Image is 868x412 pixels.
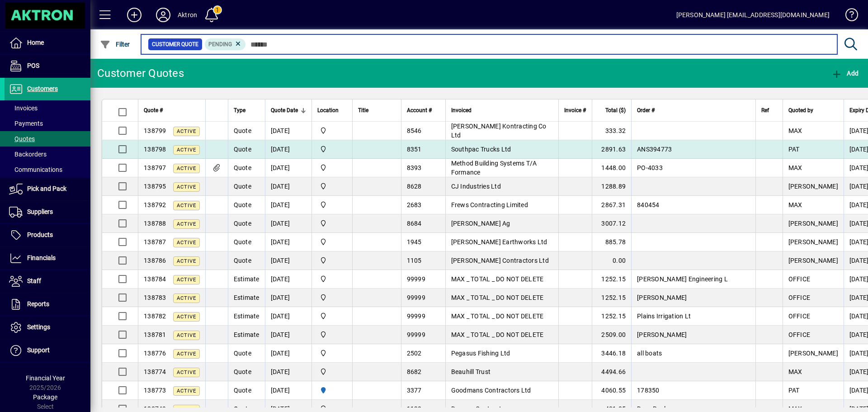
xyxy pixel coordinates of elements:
td: 3007.12 [592,214,631,233]
div: Invoiced [451,105,553,115]
span: Pick and Pack [27,185,66,192]
span: 99999 [407,294,425,301]
td: [DATE] [265,289,311,307]
button: Filter [98,36,132,52]
span: 8351 [407,146,422,153]
div: [PERSON_NAME] [EMAIL_ADDRESS][DOMAIN_NAME] [676,8,830,22]
span: Customers [27,85,58,92]
span: Quote [234,164,251,171]
span: Central [317,330,347,340]
span: Home [27,39,44,46]
span: Central [317,274,347,284]
span: Account # [407,105,432,115]
span: Ref [761,105,769,115]
span: Products [27,231,53,238]
span: Active [177,184,196,190]
span: 8682 [407,368,422,375]
span: 2502 [407,350,422,357]
td: 1288.89 [592,177,631,196]
span: Active [177,369,196,375]
td: [DATE] [265,196,311,214]
span: Method Building Systems T/A Formance [451,160,537,176]
span: Suppliers [27,208,53,215]
span: PAT [788,387,800,394]
span: Total ($) [605,105,626,115]
span: 3377 [407,387,422,394]
span: 1105 [407,257,422,264]
span: Active [177,258,196,264]
span: 138776 [144,350,166,357]
span: 138797 [144,164,166,171]
td: [DATE] [265,363,311,381]
span: Quote [234,387,251,394]
span: 138781 [144,331,166,338]
a: Communications [5,162,90,177]
span: Settings [27,323,50,331]
span: Active [177,128,196,134]
span: all boats [637,350,662,357]
span: Estimate [234,294,259,301]
span: Active [177,314,196,320]
span: 8684 [407,220,422,227]
span: 138784 [144,275,166,283]
span: Financials [27,254,56,261]
span: 8628 [407,183,422,190]
span: Central [317,311,347,321]
td: 885.78 [592,233,631,251]
span: 840454 [637,201,660,208]
div: Account # [407,105,440,115]
span: [PERSON_NAME] [788,238,838,246]
a: Pick and Pack [5,178,90,200]
span: Quotes [9,135,35,142]
div: Quote # [144,105,200,115]
span: 99999 [407,331,425,338]
div: Quote Date [271,105,306,115]
span: Central [317,163,347,173]
span: Quote Date [271,105,298,115]
td: [DATE] [265,177,311,196]
span: Estimate [234,331,259,338]
a: Knowledge Base [839,2,857,31]
span: Central [317,367,347,377]
span: HAMILTON [317,385,347,395]
span: Active [177,277,196,283]
button: Profile [149,7,178,23]
div: Quoted by [788,105,838,115]
a: Backorders [5,147,90,162]
span: Active [177,203,196,208]
span: CJ Industries Ltd [451,183,501,190]
a: Invoices [5,100,90,116]
td: 0.00 [592,251,631,270]
td: 1252.15 [592,289,631,307]
span: Beauhill Trust [451,368,491,375]
span: MAX [788,127,802,134]
span: Customer Quote [152,40,198,49]
span: Goodmans Contractors Ltd [451,387,531,394]
div: Aktron [178,8,197,22]
span: Active [177,295,196,301]
mat-chip: Pending Status: Pending [205,38,246,50]
span: Support [27,346,50,354]
span: PO-4033 [637,164,663,171]
a: Home [5,32,90,54]
span: [PERSON_NAME] [637,294,687,301]
span: MAX [788,164,802,171]
span: Quoted by [788,105,813,115]
td: 1448.00 [592,159,631,177]
a: POS [5,55,90,77]
span: [PERSON_NAME] [788,183,838,190]
div: Title [358,105,396,115]
td: 4494.66 [592,363,631,381]
td: 1252.15 [592,270,631,289]
span: Type [234,105,245,115]
span: Quote [234,220,251,227]
span: [PERSON_NAME] Contractors Ltd [451,257,549,264]
a: Financials [5,247,90,270]
td: [DATE] [265,344,311,363]
span: MAX [788,368,802,375]
span: MAX _ TOTAL _ DO NOT DELETE [451,294,544,301]
span: Order # [637,105,655,115]
td: [DATE] [265,326,311,344]
td: [DATE] [265,270,311,289]
span: [PERSON_NAME] [788,257,838,264]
